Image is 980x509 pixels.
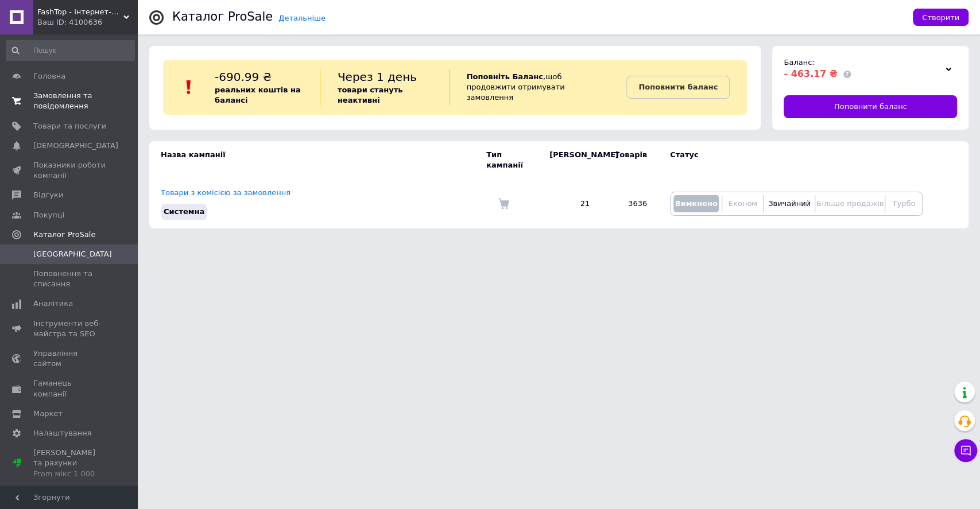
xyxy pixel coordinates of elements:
span: Більше продажів [816,199,884,208]
span: Вимкнено [675,199,717,208]
span: Маркет [33,409,63,419]
span: Інструменти веб-майстра та SEO [33,318,106,339]
td: Назва кампанії [149,141,486,179]
td: 21 [538,179,601,228]
span: Показники роботи компанії [33,160,106,181]
td: Тип кампанії [486,141,538,179]
span: Економ [729,199,757,208]
span: Аналітика [33,298,73,309]
span: [GEOGRAPHIC_DATA] [33,249,112,259]
span: Налаштування [33,428,92,438]
span: Замовлення та повідомлення [33,91,106,111]
span: Управління сайтом [33,348,106,369]
td: Товарів [601,141,659,179]
a: Детальніше [278,14,326,22]
b: реальних коштів на балансі [215,86,301,104]
span: Покупці [33,210,64,220]
button: Економ [725,195,760,212]
img: Комісія за замовлення [498,198,509,209]
span: [PERSON_NAME] та рахунки [33,448,106,479]
span: Гаманець компанії [33,378,106,399]
div: Каталог ProSale [172,11,273,23]
div: Ваш ID: 4100636 [37,17,138,28]
a: Поповнити баланс [626,76,730,99]
span: Системна [164,207,204,216]
a: Товари з комісією за замовлення [161,188,290,197]
span: Товари та послуги [33,121,106,131]
div: Prom мікс 1 000 [33,469,106,479]
span: Звичайний [768,199,811,208]
span: - 463.17 ₴ [784,68,837,79]
div: , щоб продовжити отримувати замовлення [449,69,627,106]
b: Поповнити баланс [638,83,718,91]
span: Через 1 день [338,70,417,84]
b: Поповніть Баланс [467,72,543,81]
span: Створити [922,13,959,22]
span: [DEMOGRAPHIC_DATA] [33,141,118,151]
button: Чат з покупцем [954,439,977,462]
span: Поповнення та списання [33,269,106,289]
td: Статус [659,141,923,179]
span: FashTop - інтернет-магазин для тих, хто цінує гроші та свій час [37,7,123,17]
span: Каталог ProSale [33,230,95,240]
span: Поповнити баланс [834,102,907,112]
button: Створити [913,9,969,26]
img: :exclamation: [180,79,197,96]
button: Більше продажів [818,195,882,212]
td: 3636 [601,179,659,228]
span: Головна [33,71,65,81]
span: Відгуки [33,190,63,200]
span: Турбо [892,199,915,208]
td: [PERSON_NAME] [538,141,601,179]
button: Турбо [888,195,919,212]
b: товари стануть неактивні [338,86,403,104]
button: Звичайний [766,195,812,212]
button: Вимкнено [673,195,719,212]
input: Пошук [6,40,135,61]
span: Баланс: [784,58,814,67]
a: Поповнити баланс [784,95,957,118]
span: -690.99 ₴ [215,70,272,84]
